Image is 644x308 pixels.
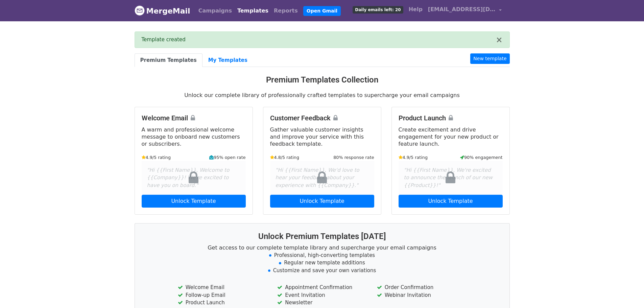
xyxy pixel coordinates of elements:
[303,6,341,16] a: Open Gmail
[277,284,366,291] li: Appointment Confirmation
[143,232,501,241] h3: Unlock Premium Templates [DATE]
[135,5,145,16] img: MergeMail logo
[350,3,406,16] a: Daily emails left: 20
[399,161,503,195] div: "Hi {{First Name}}, We're excited to announce the launch of our new {{Product}}!"
[353,6,403,14] span: Daily emails left: 20
[235,4,271,18] a: Templates
[460,154,503,161] small: 90% engagement
[202,53,253,67] a: My Templates
[496,36,502,44] button: ×
[270,154,300,161] small: 4.8/5 rating
[333,154,374,161] small: 80% response rate
[277,299,366,307] li: Newsletter
[135,4,190,18] a: MergeMail
[142,126,246,147] p: A warm and professional welcome message to onboard new customers or subscribers.
[143,267,501,275] li: Customize and save your own variations
[277,291,366,299] li: Event Invitation
[399,195,503,208] a: Unlock Template
[135,92,510,99] p: Unlock our complete library of professionally crafted templates to supercharge your email campaigns
[271,4,301,18] a: Reports
[399,114,503,122] h4: Product Launch
[428,5,496,14] span: [EMAIL_ADDRESS][DOMAIN_NAME]
[143,259,501,267] li: Regular new template additions
[142,36,496,44] div: Template created
[196,4,235,18] a: Campaigns
[425,3,504,19] a: [EMAIL_ADDRESS][DOMAIN_NAME]
[142,114,246,122] h4: Welcome Email
[399,126,503,147] p: Create excitement and drive engagement for your new product or feature launch.
[270,195,374,208] a: Unlock Template
[178,284,267,291] li: Welcome Email
[142,154,171,161] small: 4.9/5 rating
[377,291,466,299] li: Webinar Invitation
[406,3,425,16] a: Help
[470,53,509,64] a: New template
[142,195,246,208] a: Unlock Template
[142,161,246,195] div: "Hi {{First Name}}, Welcome to {{Company}}! We're excited to have you on board."
[270,161,374,195] div: "Hi {{First Name}}, We'd love to hear your feedback about your experience with {{Company}}."
[377,284,466,291] li: Order Confirmation
[143,244,501,251] p: Get access to our complete template library and supercharge your email campaigns
[209,154,245,161] small: 95% open rate
[399,154,428,161] small: 4.9/5 rating
[178,299,267,307] li: Product Launch
[270,114,374,122] h4: Customer Feedback
[270,126,374,147] p: Gather valuable customer insights and improve your service with this feedback template.
[135,75,510,85] h3: Premium Templates Collection
[178,291,267,299] li: Follow-up Email
[135,53,202,67] a: Premium Templates
[143,252,501,259] li: Professional, high-converting templates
